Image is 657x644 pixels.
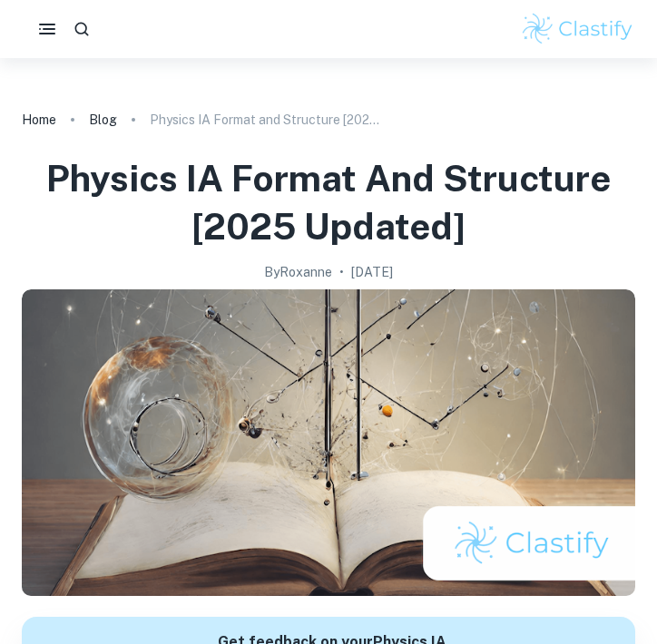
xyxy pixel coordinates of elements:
p: Physics IA Format and Structure [2025 updated] [150,110,386,130]
h1: Physics IA Format and Structure [2025 updated] [22,154,635,251]
a: Home [22,107,56,132]
p: • [339,262,344,282]
img: Clastify logo [520,11,635,47]
img: Physics IA Format and Structure [2025 updated] cover image [22,289,635,596]
a: Blog [89,107,117,132]
h2: By Roxanne [264,262,332,282]
h2: [DATE] [351,262,393,282]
